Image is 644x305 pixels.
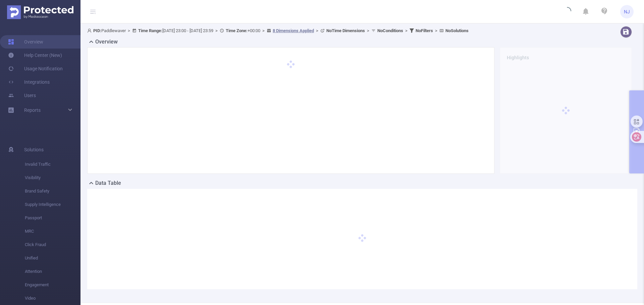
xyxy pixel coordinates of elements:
span: > [433,28,439,33]
span: Supply Intelligence [25,198,80,211]
img: Protected Media [7,5,73,19]
i: icon: user [87,28,93,33]
b: Time Range: [138,28,162,33]
span: Click Fraud [25,238,80,251]
span: > [126,28,132,33]
span: Visibility [25,171,80,184]
b: No Conditions [377,28,403,33]
span: Brand Safety [25,184,80,198]
span: Engagement [25,278,80,292]
a: Overview [8,35,43,49]
a: Reports [24,103,41,117]
span: Paddlewaver [DATE] 23:00 - [DATE] 23:59 +00:00 [87,28,469,33]
b: No Time Dimensions [326,28,365,33]
span: Invalid Traffic [25,158,80,171]
span: > [213,28,220,33]
span: > [403,28,410,33]
h2: Overview [95,38,118,46]
span: > [314,28,320,33]
b: No Solutions [445,28,469,33]
i: icon: loading [563,7,571,16]
span: Reports [24,107,41,113]
h2: Data Table [95,179,121,187]
span: NJ [624,5,630,18]
span: > [365,28,371,33]
span: Video [25,292,80,305]
span: Passport [25,211,80,225]
a: Usage Notification [8,62,63,75]
span: Solutions [24,143,44,156]
u: 8 Dimensions Applied [273,28,314,33]
span: Unified [25,251,80,265]
a: Users [8,89,36,102]
span: MRC [25,225,80,238]
a: Integrations [8,75,50,89]
b: Time Zone: [226,28,248,33]
span: > [260,28,267,33]
b: PID: [93,28,101,33]
b: No Filters [416,28,433,33]
a: Help Center (New) [8,49,62,62]
span: Attention [25,265,80,278]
